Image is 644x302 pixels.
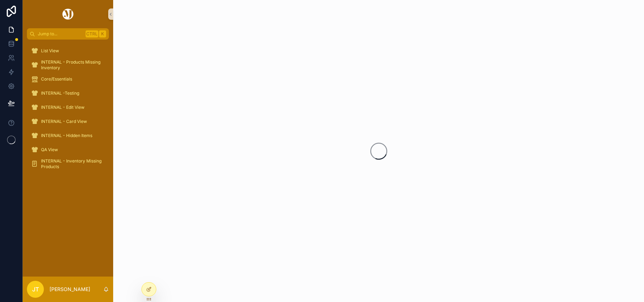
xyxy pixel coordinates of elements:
[41,158,102,170] span: INTERNAL - Inventory Missing Products
[38,31,83,37] span: Jump to...
[50,286,90,293] p: [PERSON_NAME]
[27,115,109,128] a: INTERNAL - Card View
[32,285,39,294] span: JT
[100,31,105,37] span: K
[41,147,58,153] span: QA View
[27,45,109,57] a: List View
[41,105,85,110] span: INTERNAL - Edit View
[27,59,109,71] a: INTERNAL - Products Missing Inventory
[27,129,109,142] a: INTERNAL - Hidden Items
[27,87,109,100] a: INTERNAL -Testing
[27,158,109,170] a: INTERNAL - Inventory Missing Products
[41,90,79,96] span: INTERNAL -Testing
[27,28,109,40] button: Jump to...CtrlK
[41,48,59,54] span: List View
[41,119,87,124] span: INTERNAL - Card View
[41,59,102,71] span: INTERNAL - Products Missing Inventory
[27,101,109,114] a: INTERNAL - Edit View
[27,73,109,85] a: Core/Essentials
[61,8,75,20] img: App logo
[23,40,113,179] div: scrollable content
[27,143,109,156] a: QA View
[86,30,98,37] span: Ctrl
[41,76,72,82] span: Core/Essentials
[41,133,92,138] span: INTERNAL - Hidden Items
